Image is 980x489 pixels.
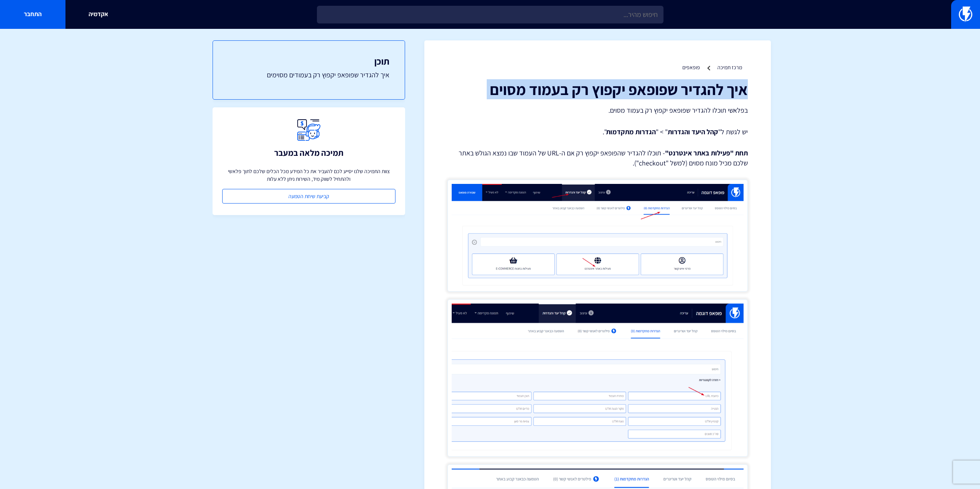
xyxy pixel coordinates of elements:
p: בפלאשי תוכלו להגדיר שפופאפ יקפוץ רק בעמוד מסוים. [447,105,748,115]
p: יש לגשת ל" " > " ". [447,127,748,137]
h1: איך להגדיר שפופאפ יקפוץ רק בעמוד מסוים [447,81,748,98]
a: איך להגדיר שפופאפ יקפוץ רק בעמודים מסוימים [228,70,389,80]
h3: תמיכה מלאה במעבר [274,148,343,157]
strong: תחת "פעילות באתר אינטרנט" [665,149,748,157]
strong: הגדרות מתקדמות [606,127,656,136]
a: פופאפים [682,64,700,71]
strong: קהל היעד והגדרות [668,127,718,136]
a: מרכז תמיכה [717,64,742,71]
a: קביעת שיחת הטמעה [222,189,395,204]
p: צוות התמיכה שלנו יסייע לכם להעביר את כל המידע מכל הכלים שלכם לתוך פלאשי ולהתחיל לשווק מיד, השירות... [222,167,395,183]
input: חיפוש מהיר... [317,6,663,23]
p: - תוכלו להגדיר שהפופאפ יקפוץ רק אם ה-URL של העמוד שבו נמצא הגולש באתר שלכם מכיל מונח מסוים (למשל ... [447,148,748,168]
h3: תוכן [228,56,389,66]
